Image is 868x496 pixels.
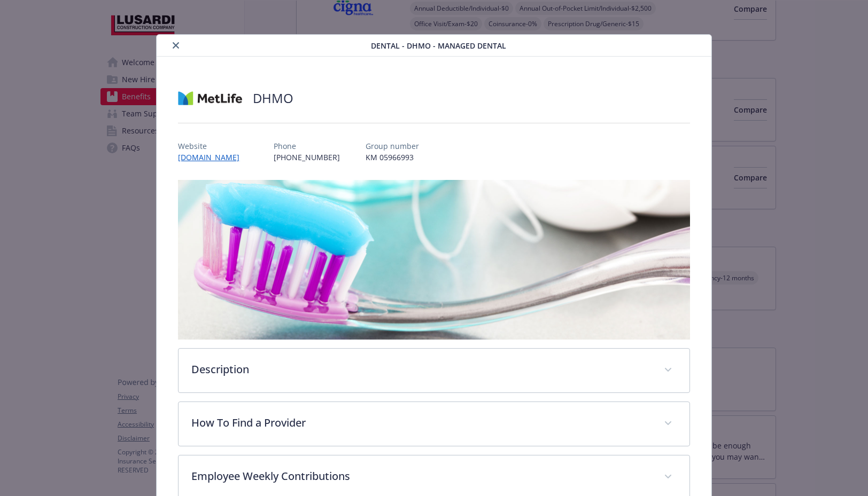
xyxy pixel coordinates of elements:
p: Group number [366,140,419,152]
div: Description [179,349,689,392]
span: Dental - DHMO - Managed Dental [371,40,506,51]
div: How To Find a Provider [179,402,689,446]
a: [DOMAIN_NAME] [178,152,248,162]
img: Metlife Inc [178,82,242,114]
button: close [169,39,182,52]
p: Website [178,140,248,152]
p: [PHONE_NUMBER] [274,152,340,163]
p: How To Find a Provider [191,415,650,431]
p: Employee Weekly Contributions [191,468,650,484]
p: KM 05966993 [366,152,419,163]
h2: DHMO [253,89,293,107]
img: banner [178,180,689,340]
p: Description [191,361,650,377]
p: Phone [274,140,340,152]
